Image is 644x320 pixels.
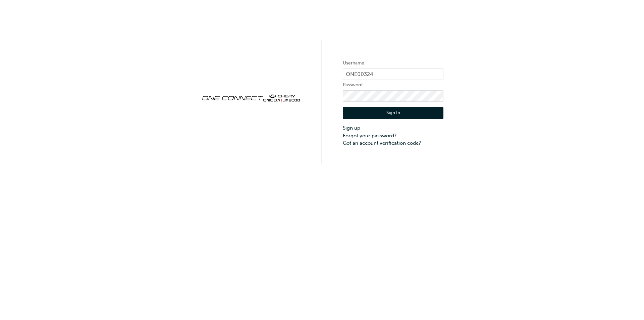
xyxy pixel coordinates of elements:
a: Sign up [343,124,443,132]
img: oneconnect [201,89,301,106]
label: Password [343,81,443,89]
label: Username [343,59,443,67]
a: Forgot your password? [343,132,443,140]
input: Username [343,68,443,80]
button: Sign In [343,107,443,120]
a: Got an account verification code? [343,139,443,147]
